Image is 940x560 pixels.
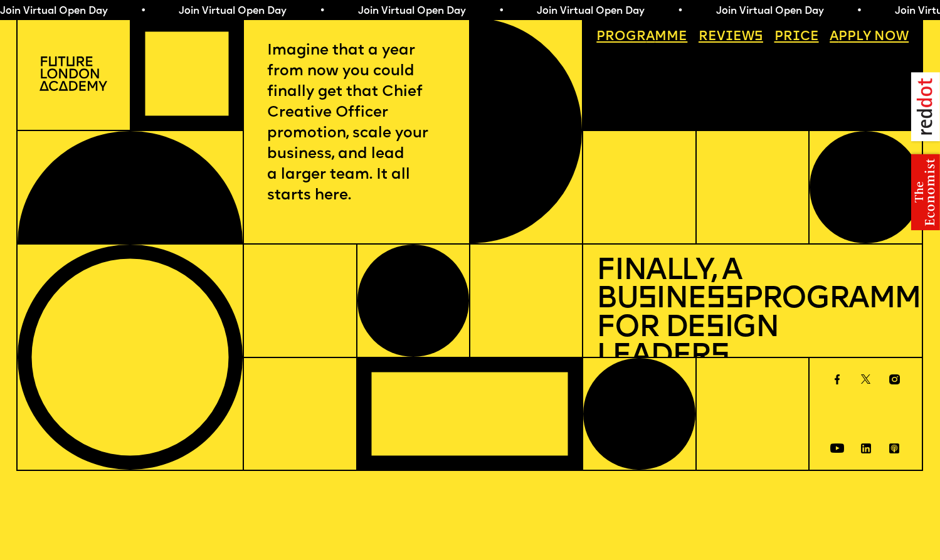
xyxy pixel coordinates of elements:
a: Price [768,24,825,50]
p: Imagine that a year from now you could finally get that Chief Creative Officer promotion, scale y... [267,41,445,206]
span: • [677,6,682,16]
span: s [710,342,729,372]
span: • [319,6,324,16]
a: Programme [590,24,694,50]
span: • [498,6,504,16]
span: s [705,314,724,344]
h1: Finally, a Bu ine Programme for De ign Leader [596,258,909,372]
span: • [856,6,862,16]
span: s [638,285,657,315]
a: Reviews [692,24,770,50]
a: Apply now [823,24,916,50]
span: A [830,31,838,43]
span: ss [706,285,743,315]
span: a [646,31,655,43]
span: • [140,6,145,16]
